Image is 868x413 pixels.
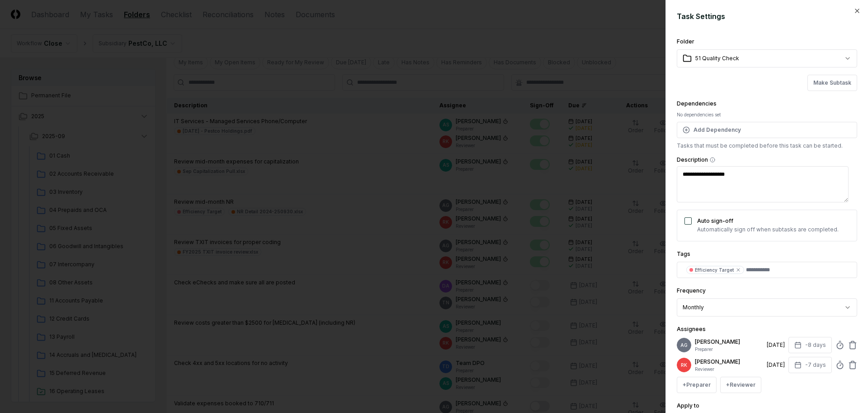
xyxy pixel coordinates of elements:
[677,402,699,409] label: Apply to
[788,357,832,373] button: -7 days
[695,338,763,346] p: [PERSON_NAME]
[807,75,857,91] button: Make Subtask
[767,361,785,369] div: [DATE]
[697,226,839,234] p: Automatically sign off when subtasks are completed.
[677,111,857,118] div: No dependencies set
[695,267,741,274] div: Efficiency Target
[720,377,761,393] button: +Reviewer
[677,11,857,22] h2: Task Settings
[680,342,688,349] span: AG
[677,377,717,393] button: +Preparer
[767,341,785,349] div: [DATE]
[677,287,706,294] label: Frequency
[677,38,694,45] label: Folder
[695,358,763,366] p: [PERSON_NAME]
[677,100,717,107] label: Dependencies
[677,122,857,138] button: Add Dependency
[681,362,687,369] span: RK
[677,157,857,163] label: Description
[677,250,690,257] label: Tags
[695,366,763,373] p: Reviewer
[677,142,857,150] p: Tasks that must be completed before this task can be started.
[697,217,733,224] label: Auto sign-off
[788,337,832,353] button: -8 days
[710,157,715,163] button: Description
[677,326,706,332] label: Assignees
[695,346,763,353] p: Preparer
